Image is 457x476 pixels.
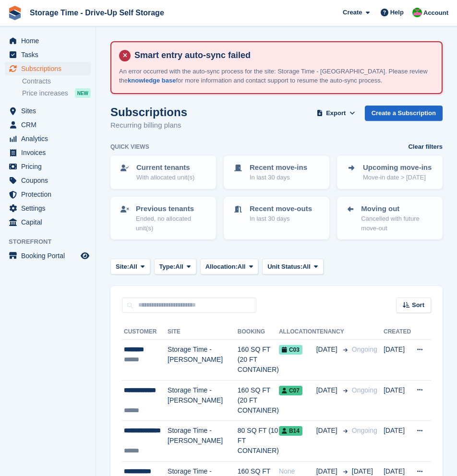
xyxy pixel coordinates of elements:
button: Allocation: All [200,259,259,274]
h4: Smart entry auto-sync failed [131,50,434,61]
a: menu [5,62,91,75]
span: Coupons [21,174,79,187]
button: Export [315,106,357,121]
th: Created [384,324,411,340]
td: 160 SQ FT (20 FT CONTAINER) [238,380,279,421]
span: Analytics [21,132,79,145]
a: menu [5,118,91,131]
span: Booking Portal [21,249,79,262]
span: Create [343,8,362,17]
img: stora-icon-8386f47178a22dfd0bd8f6a31ec36ba5ce8667c1dd55bd0f319d3a0aa187defe.svg [8,6,22,20]
span: [DATE] [316,385,339,395]
a: Create a Subscription [365,106,443,121]
a: menu [5,146,91,159]
p: Recent move-outs [250,203,312,214]
span: Pricing [21,160,79,173]
span: C03 [279,345,302,355]
a: menu [5,132,91,145]
p: An error occurred with the auto-sync process for the site: Storage Time - [GEOGRAPHIC_DATA]. Plea... [119,67,434,85]
span: All [175,262,183,272]
h1: Subscriptions [110,106,187,119]
span: B14 [279,426,302,436]
td: 80 SQ FT (10 FT CONTAINER) [238,421,279,462]
a: menu [5,249,91,262]
div: NEW [75,88,91,98]
span: C07 [279,386,302,395]
p: Recent move-ins [250,162,307,173]
p: Moving out [361,203,434,214]
span: Account [423,8,448,18]
p: In last 30 days [250,173,307,182]
span: All [129,262,137,272]
span: Sites [21,104,79,118]
a: Price increases NEW [22,88,91,98]
td: Storage Time - [PERSON_NAME] [168,421,238,462]
span: All [238,262,246,272]
span: Sort [412,300,424,310]
span: Ongoing [352,386,377,394]
span: Allocation: [205,262,238,272]
a: Storage Time - Drive-Up Self Storage [26,5,168,21]
td: [DATE] [384,421,411,462]
a: menu [5,215,91,229]
a: menu [5,202,91,215]
a: Moving out Cancelled with future move-out [338,198,442,239]
p: Ended, no allocated unit(s) [136,214,207,233]
a: Upcoming move-ins Move-in date > [DATE] [338,156,442,188]
p: Upcoming move-ins [363,162,432,173]
span: Ongoing [352,345,377,353]
span: Help [390,8,404,17]
td: Storage Time - [PERSON_NAME] [168,380,238,421]
button: Unit Status: All [262,259,323,274]
a: Contracts [22,77,91,86]
th: Tenancy [316,324,348,340]
span: Invoices [21,146,79,159]
a: menu [5,188,91,201]
p: Current tenants [136,162,194,173]
a: Recent move-ins In last 30 days [225,156,328,188]
span: [DATE] [316,345,339,355]
span: All [302,262,311,272]
a: knowledge base [128,77,176,84]
img: Saeed [412,8,422,17]
p: Cancelled with future move-out [361,214,434,233]
a: Preview store [79,250,91,262]
p: Move-in date > [DATE] [363,173,432,182]
span: Export [326,108,346,118]
td: [DATE] [384,340,411,381]
button: Type: All [154,259,196,274]
span: Home [21,34,79,48]
th: Booking [238,324,279,340]
span: [DATE] [352,467,373,475]
td: [DATE] [384,380,411,421]
span: Type: [159,262,176,272]
span: Tasks [21,48,79,61]
span: Capital [21,215,79,229]
span: Unit Status: [267,262,302,272]
th: Customer [122,324,168,340]
a: menu [5,34,91,48]
span: Settings [21,202,79,215]
span: Site: [116,262,129,272]
a: Recent move-outs In last 30 days [225,198,328,229]
span: Storefront [9,237,96,247]
a: menu [5,104,91,118]
a: menu [5,48,91,61]
td: Storage Time - [PERSON_NAME] [168,340,238,381]
th: Site [168,324,238,340]
span: Ongoing [352,427,377,434]
span: Price increases [22,89,68,98]
td: 160 SQ FT (20 FT CONTAINER) [238,340,279,381]
p: Previous tenants [136,203,207,214]
span: [DATE] [316,426,339,436]
a: menu [5,160,91,173]
a: menu [5,174,91,187]
span: Protection [21,188,79,201]
p: With allocated unit(s) [136,173,194,182]
a: Previous tenants Ended, no allocated unit(s) [111,198,215,239]
span: Subscriptions [21,62,79,75]
a: Clear filters [408,142,443,152]
span: CRM [21,118,79,131]
button: Site: All [110,259,150,274]
p: Recurring billing plans [110,120,187,131]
